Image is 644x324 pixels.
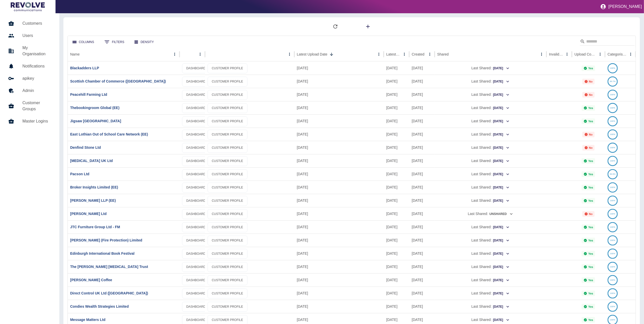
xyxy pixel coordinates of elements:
div: 04 Jul 2023 [409,300,435,313]
a: DASHBOARD [182,302,210,312]
div: 10 Apr 2024 [409,75,435,88]
a: Customer Groups [4,97,55,115]
a: DASHBOARD [182,156,210,166]
h5: Customer Groups [22,100,51,112]
div: Categorised [608,52,627,56]
a: CUSTOMER PROFILE [208,275,248,285]
button: Created column menu [426,51,433,58]
a: Admin [4,85,55,97]
div: 04 Jul 2023 [409,260,435,273]
div: 04 Jul 2023 [409,181,435,194]
a: CUSTOMER PROFILE [208,77,248,87]
a: Edinburgh International Book Festival [70,251,135,255]
text: 99.7% [610,80,616,83]
a: DASHBOARD [182,183,210,193]
text: 100% [610,292,615,294]
a: DASHBOARD [182,262,210,272]
a: [MEDICAL_DATA] UK Ltd [70,159,113,163]
button: [PERSON_NAME] [598,2,644,12]
a: DASHBOARD [182,289,210,299]
div: 07 Oct 2025 [294,128,384,141]
div: 06 Oct 2025 [294,273,384,287]
p: Yes [588,265,593,268]
a: CUSTOMER PROFILE [208,143,248,153]
p: Yes [588,279,593,282]
div: 09 Oct 2025 [294,61,384,75]
div: 22 Sep 2025 [384,194,409,207]
div: Last Shared: [437,101,544,114]
a: CUSTOMER PROFILE [208,262,248,272]
button: [DATE] [493,237,510,245]
text: 100% [610,252,615,255]
button: column menu [197,51,204,58]
text: 100% [610,93,615,96]
a: Broker Insights Limited (EE) [70,185,118,189]
a: Condies Wealth Strategies Limited [70,304,129,308]
button: [DATE] [493,104,510,112]
div: 04 Jul 2023 [409,287,435,300]
button: [DATE] [493,64,510,72]
div: 07 Oct 2025 [294,194,384,207]
button: [DATE] [493,316,510,324]
div: 23 Sep 2025 [384,287,409,300]
button: [DATE] [493,250,510,258]
div: 20 Sep 2025 [384,61,409,75]
button: [DATE] [493,131,510,139]
div: 08 Oct 2025 [294,114,384,128]
div: 03 Oct 2025 [384,207,409,220]
div: 04 Jul 2023 [409,273,435,287]
button: Unshared [489,210,513,218]
p: Yes [588,226,593,229]
div: 15 May 2025 [409,207,435,220]
p: Yes [588,292,593,295]
a: CUSTOMER PROFILE [208,63,248,73]
text: 100% [610,160,615,162]
p: No [589,146,593,149]
a: Direct Control UK Ltd ([GEOGRAPHIC_DATA]) [70,291,148,295]
button: Name column menu [171,51,178,58]
a: CUSTOMER PROFILE [208,130,248,140]
div: 04 Jul 2023 [409,154,435,167]
p: Yes [588,252,593,255]
div: 07 Oct 2025 [384,75,409,88]
div: 06 Oct 2025 [294,247,384,260]
a: CUSTOMER PROFILE [208,289,248,299]
a: DASHBOARD [182,143,210,153]
p: Yes [588,318,593,321]
button: [DATE] [493,263,510,271]
div: Last Shared: [437,62,544,75]
button: Sort [328,51,335,58]
a: DASHBOARD [182,63,210,73]
div: 27 Jul 2025 [384,88,409,101]
a: [PERSON_NAME] Ltd [70,212,107,216]
a: Thebookingroom Global (EE) [70,106,120,110]
button: Show filters [100,37,128,47]
img: Logo [11,2,45,11]
p: No [589,133,593,136]
a: CUSTOMER PROFILE [208,156,248,166]
button: [DATE] [493,117,510,125]
button: Select columns [69,37,98,47]
a: DASHBOARD [182,196,210,206]
a: Pacson Ltd [70,172,89,176]
div: 30 Apr 2024 [409,61,435,75]
button: [DATE] [493,303,510,311]
div: 08 Oct 2025 [294,101,384,114]
a: Users [4,30,55,42]
div: 04 Jul 2023 [409,114,435,128]
button: [DATE] [493,223,510,231]
a: JTC Furniture Group Ltd - FM [70,225,120,229]
h5: Master Logins [22,118,51,124]
a: Jigsaw [GEOGRAPHIC_DATA] [70,119,121,123]
div: 04 Jul 2023 [409,88,435,101]
button: [DATE] [493,276,510,284]
a: DASHBOARD [182,275,210,285]
a: DASHBOARD [182,236,210,246]
text: 100% [610,199,615,202]
button: Latest Usage column menu [401,51,408,58]
a: DASHBOARD [182,209,210,219]
button: Density [130,37,158,47]
p: Yes [588,106,593,110]
h5: Admin [22,88,51,94]
a: CUSTOMER PROFILE [208,90,248,100]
